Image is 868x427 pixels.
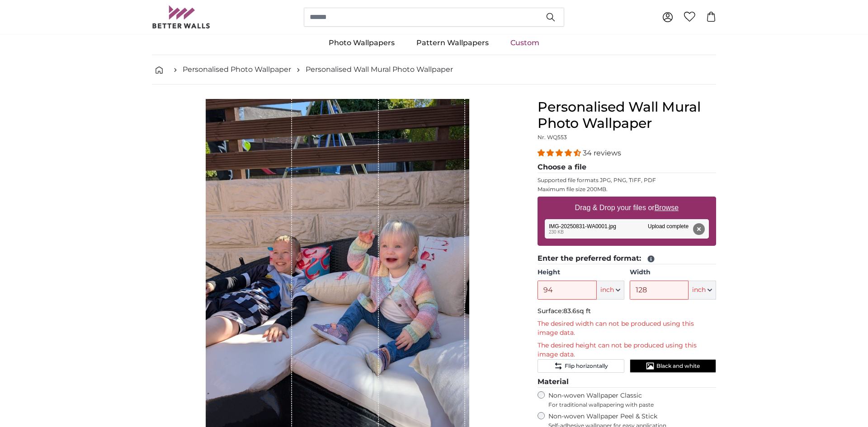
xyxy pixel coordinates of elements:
[538,134,567,141] span: Nr. WQ553
[583,149,621,157] span: 34 reviews
[538,307,716,316] p: Surface:
[318,31,406,55] a: Photo Wallpapers
[183,64,291,75] a: Personalised Photo Wallpaper
[630,359,716,373] button: Black and white
[538,268,624,277] label: Height
[538,99,716,131] h1: Personalised Wall Mural Photo Wallpaper
[597,281,624,300] button: inch
[548,401,716,408] span: For traditional wallpapering with paste
[306,64,453,75] a: Personalised Wall Mural Photo Wallpaper
[538,162,716,173] legend: Choose a file
[538,149,583,157] span: 4.32 stars
[538,177,716,184] p: Supported file formats JPG, PNG, TIFF, PDF
[406,31,500,55] a: Pattern Wallpapers
[689,281,716,300] button: inch
[571,199,682,217] label: Drag & Drop your files or
[600,286,614,295] span: inch
[538,253,716,264] legend: Enter the preferred format:
[500,31,550,55] a: Custom
[152,55,716,84] nav: breadcrumbs
[538,341,716,359] p: The desired height can not be produced using this image data.
[538,186,716,193] p: Maximum file size 200MB.
[692,286,706,295] span: inch
[538,376,716,388] legend: Material
[548,391,716,408] label: Non-woven Wallpaper Classic
[538,319,716,338] p: The desired width can not be produced using this image data.
[630,268,716,277] label: Width
[563,307,591,315] span: 83.6sq ft
[565,362,608,370] span: Flip horizontally
[656,362,700,370] span: Black and white
[655,204,679,211] u: Browse
[538,359,624,373] button: Flip horizontally
[152,5,211,28] img: Betterwalls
